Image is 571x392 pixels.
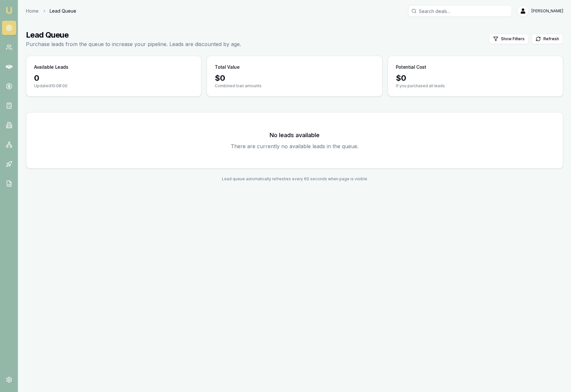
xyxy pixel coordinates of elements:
[26,8,76,14] nav: breadcrumb
[26,40,241,48] p: Purchase leads from the queue to increase your pipeline. Leads are discounted by age.
[396,64,426,70] h3: Potential Cost
[215,73,374,83] div: $ 0
[215,83,374,89] p: Combined loan amounts
[489,34,529,44] button: Show Filters
[531,34,563,44] button: Refresh
[5,6,13,14] img: emu-icon-u.png
[26,30,241,40] h1: Lead Queue
[26,176,563,182] div: Lead queue automatically refreshes every 60 seconds when page is visible
[396,73,555,83] div: $ 0
[408,5,512,17] input: Search deals
[34,83,193,89] p: Updated 10:08:00
[26,8,39,14] a: Home
[396,83,555,89] p: If you purchased all leads
[34,142,555,150] p: There are currently no available leads in the queue.
[34,73,193,83] div: 0
[34,131,555,140] h3: No leads available
[34,64,68,70] h3: Available Leads
[531,8,563,14] span: [PERSON_NAME]
[50,8,76,14] span: Lead Queue
[215,64,239,70] h3: Total Value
